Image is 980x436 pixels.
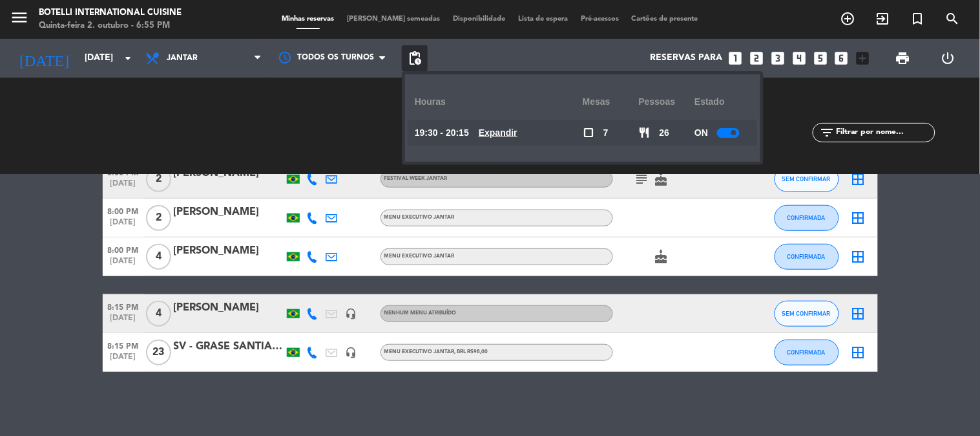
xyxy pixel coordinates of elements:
[455,349,488,354] span: , BRL R$98,00
[103,203,144,218] span: 8:00 PM
[384,349,488,354] span: MENU EXECUTIVO JANTAR
[512,16,574,23] span: Lista de espera
[346,308,357,320] i: headset_mic
[812,50,829,67] i: looks_5
[787,214,826,221] span: CONFIRMADA
[39,19,182,32] div: Quinta-feira 2. outubro - 6:55 PM
[146,340,171,365] span: 23
[945,11,961,27] i: search
[384,254,455,259] span: MENU EXECUTIVO JANTAR
[384,176,448,181] span: FESTIVAL WEEK JANTAR
[103,314,144,329] span: [DATE]
[639,127,651,138] span: restaurant
[103,257,144,272] span: [DATE]
[769,50,786,67] i: looks_3
[10,44,78,72] i: [DATE]
[625,16,705,23] span: Cartões de presente
[782,310,831,317] span: SEM CONFIRMAR
[833,50,850,67] i: looks_6
[727,50,744,67] i: looks_one
[835,125,935,140] input: Filtrar por nome...
[120,50,136,66] i: arrow_drop_down
[10,8,29,32] button: menu
[694,84,751,120] div: Estado
[146,244,171,270] span: 4
[782,175,831,182] span: SEM CONFIRMAR
[654,171,669,187] i: cake
[787,349,826,356] span: CONFIRMADA
[146,205,171,231] span: 2
[146,301,171,327] span: 4
[791,50,808,67] i: looks_4
[775,205,839,231] button: CONFIRMADA
[415,84,583,120] div: Houras
[39,6,182,19] div: Botelli International Cuisine
[407,50,422,66] span: pending_actions
[851,249,866,265] i: border_all
[346,347,357,358] i: headset_mic
[855,50,871,67] i: add_box
[910,11,926,27] i: turned_in_not
[875,11,891,27] i: exit_to_app
[583,127,594,138] span: check_box_outline_blank
[775,166,839,192] button: SEM CONFIRMAR
[10,8,29,27] i: menu
[103,338,144,353] span: 8:15 PM
[654,249,669,265] i: cake
[940,50,955,66] i: power_settings_new
[787,253,826,260] span: CONFIRMADA
[851,306,866,322] i: border_all
[851,210,866,226] i: border_all
[748,50,765,67] i: looks_two
[775,301,839,327] button: SEM CONFIRMAR
[174,204,284,221] div: [PERSON_NAME]
[275,16,340,23] span: Minhas reservas
[384,215,455,220] span: MENU EXECUTIVO JANTAR
[603,125,609,140] span: 7
[650,53,722,63] span: Reservas para
[103,299,144,314] span: 8:15 PM
[819,125,835,140] i: filter_list
[639,84,695,120] div: pessoas
[103,179,144,194] span: [DATE]
[583,84,639,120] div: Mesas
[415,125,469,140] span: 19:30 - 20:15
[775,340,839,365] button: CONFIRMADA
[574,16,625,23] span: Pré-acessos
[167,54,198,63] span: Jantar
[340,16,446,23] span: [PERSON_NAME] semeadas
[479,127,517,138] u: Expandir
[174,243,284,259] div: [PERSON_NAME]
[694,125,708,140] span: ON
[851,171,866,187] i: border_all
[660,125,670,140] span: 26
[926,39,970,78] div: LOG OUT
[146,166,171,192] span: 2
[103,218,144,233] span: [DATE]
[634,171,650,187] i: subject
[103,242,144,257] span: 8:00 PM
[174,338,284,355] div: SV - GRASE SANTIAGO
[775,244,839,270] button: CONFIRMADA
[446,16,512,23] span: Disponibilidade
[851,345,866,360] i: border_all
[384,311,457,316] span: Nenhum menu atribuído
[895,50,911,66] span: print
[103,353,144,367] span: [DATE]
[174,300,284,316] div: [PERSON_NAME]
[840,11,856,27] i: add_circle_outline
